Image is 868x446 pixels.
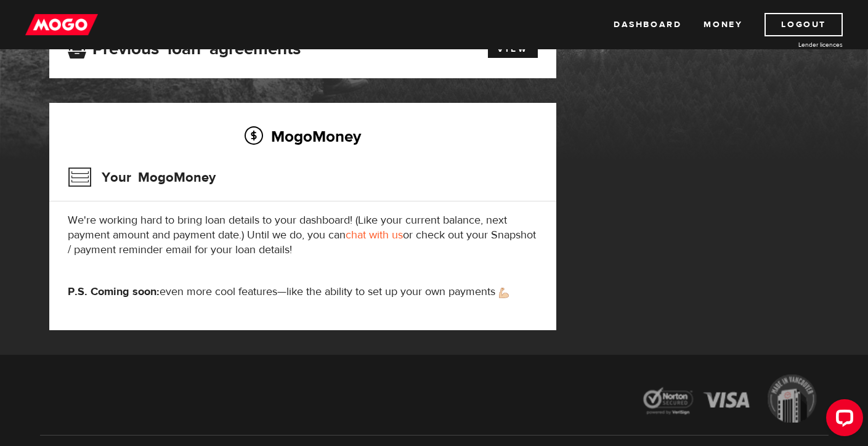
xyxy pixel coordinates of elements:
[488,41,538,58] a: View
[499,288,509,298] img: strong arm emoji
[614,13,681,36] a: Dashboard
[68,123,538,149] h2: MogoMoney
[631,365,829,435] img: legal-icons-92a2ffecb4d32d839781d1b4e4802d7b.png
[765,13,843,36] a: Logout
[346,228,403,242] a: chat with us
[750,40,843,49] a: Lender licences
[68,285,538,299] p: even more cool features—like the ability to set up your own payments
[816,394,868,446] iframe: LiveChat chat widget
[25,13,98,36] img: mogo_logo-11ee424be714fa7cbb0f0f49df9e16ec.png
[68,213,538,257] p: We're working hard to bring loan details to your dashboard! (Like your current balance, next paym...
[68,39,301,55] h3: Previous loan agreements
[68,285,160,299] strong: P.S. Coming soon:
[704,13,742,36] a: Money
[68,161,216,193] h3: Your MogoMoney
